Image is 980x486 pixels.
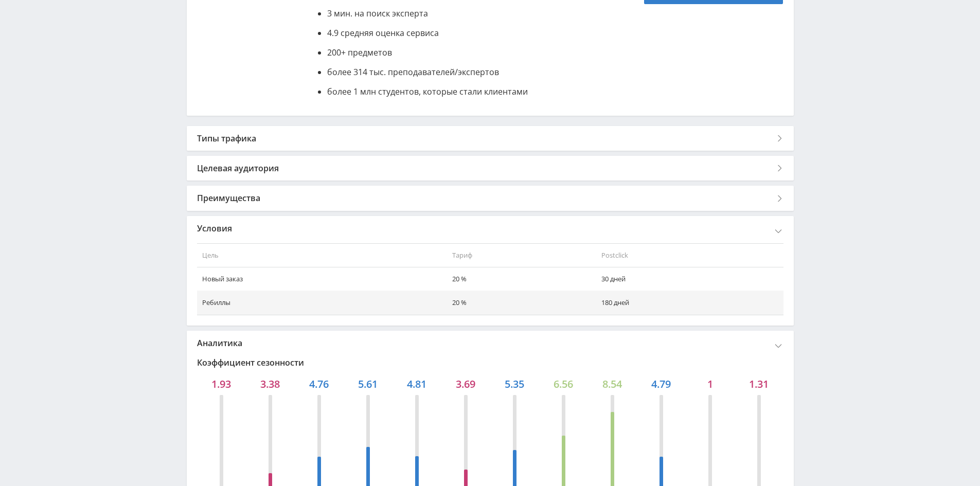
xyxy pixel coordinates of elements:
div: 6.56 [554,378,573,390]
div: Типы трафика [187,126,794,151]
span: 3 мин. на поиск эксперта [327,8,428,19]
div: Аналитика [187,331,794,355]
div: 1 [707,378,713,390]
span: 4.9 средняя оценка сервиса [327,27,439,39]
div: Целевая аудитория [187,156,794,181]
td: 30 дней [596,267,783,291]
div: Коэффициент сезонности [197,358,783,367]
span: 200+ предметов [327,47,392,58]
div: Условия [187,216,794,241]
th: Тариф [447,243,596,267]
div: 5.61 [358,378,378,390]
td: Ребиллы [197,291,447,315]
th: Цель [197,243,447,267]
span: более 1 млн студентов, которые стали клиентами [327,86,528,97]
div: 5.35 [505,378,524,390]
th: Postclick [596,243,783,267]
div: 4.81 [407,378,426,390]
td: 20 % [447,291,596,315]
div: 1.93 [211,378,231,390]
div: 1.31 [749,378,769,390]
td: 180 дней [596,291,783,315]
td: Новый заказ [197,267,447,291]
div: 4.76 [309,378,329,390]
div: 3.69 [456,378,475,390]
td: 20 % [447,267,596,291]
div: 4.79 [651,378,671,390]
div: 8.54 [602,378,622,390]
div: Преимущества [187,186,794,210]
div: 3.38 [260,378,280,390]
span: более 314 тыс. преподавателей/экспертов [327,66,499,78]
